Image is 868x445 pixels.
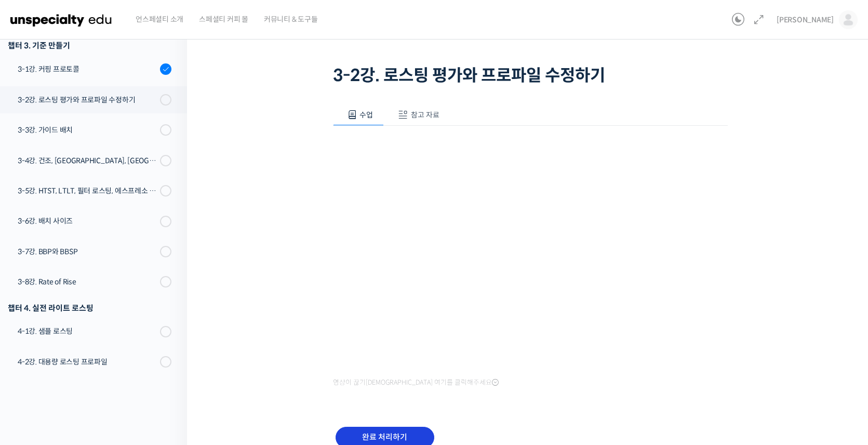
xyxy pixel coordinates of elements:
div: 챕터 4. 실전 라이트 로스팅 [8,301,171,315]
span: 영상이 끊기[DEMOGRAPHIC_DATA] 여기를 클릭해주세요 [333,378,499,387]
span: 대화 [95,346,108,354]
div: 4-1강. 샘플 로스팅 [18,325,157,337]
span: 수업 [359,110,373,120]
div: 4-2강. 대용량 로스팅 프로파일 [18,356,157,368]
div: 3-4강. 건조, [GEOGRAPHIC_DATA], [GEOGRAPHIC_DATA] 구간의 화력 분배 [18,155,157,166]
h1: 3-2강. 로스팅 평가와 프로파일 수정하기 [333,66,728,85]
span: 참고 자료 [411,110,439,120]
span: 설정 [161,345,173,354]
div: 3-7강. BBP와 BBSP [18,246,157,257]
span: 홈 [33,345,39,354]
a: 설정 [134,330,199,356]
span: [PERSON_NAME] [777,15,834,24]
a: 대화 [69,330,134,356]
div: 3-3강. 가이드 배치 [18,124,157,136]
div: 3-1강. 커핑 프로토콜 [18,63,157,75]
div: 3-8강. Rate of Rise [18,276,157,287]
div: 3-2강. 로스팅 평가와 프로파일 수정하기 [18,94,157,106]
div: 3-6강. 배치 사이즈 [18,215,157,227]
div: 3-5강. HTST, LTLT, 필터 로스팅, 에스프레소 로스팅 [18,185,157,197]
a: 홈 [3,330,69,356]
div: 챕터 3. 기준 만들기 [8,38,171,53]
